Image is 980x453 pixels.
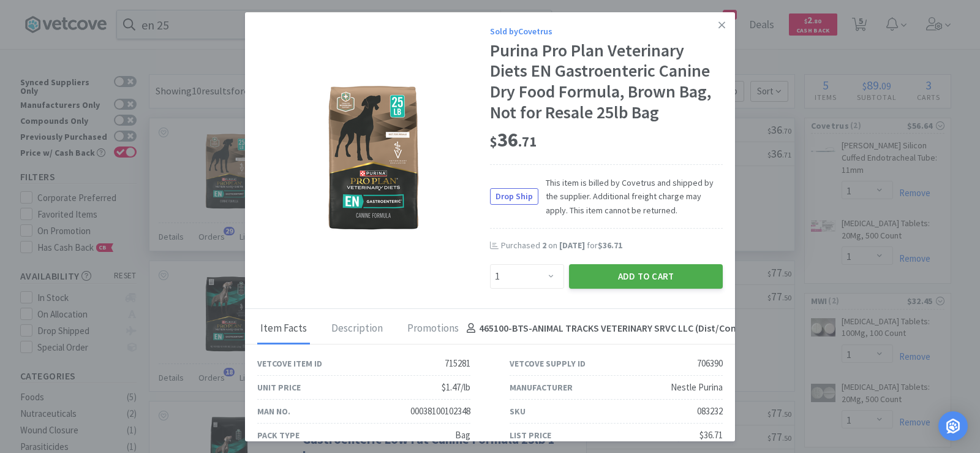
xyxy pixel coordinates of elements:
[510,381,573,394] div: Manufacturer
[257,428,300,442] div: Pack Type
[510,357,586,370] div: Vetcove Supply ID
[538,176,723,217] span: This item is billed by Covetrus and shipped by the supplier. Additional freight charge may apply....
[445,356,470,371] div: 715281
[462,321,748,337] h4: 465100-BTS - ANIMAL TRACKS VETERINARY SRVC LLC (Dist/Comp)
[699,428,723,443] div: $36.71
[598,240,622,251] span: $36.71
[490,40,723,123] div: Purina Pro Plan Veterinary Diets EN Gastroenteric Canine Dry Food Formula, Brown Bag, Not for Res...
[491,189,538,204] span: Drop Ship
[671,380,723,395] div: Nestle Purina
[510,405,526,418] div: SKU
[410,404,470,419] div: 00038100102348
[697,356,723,371] div: 706390
[518,133,537,150] span: . 71
[569,264,723,289] button: Add to Cart
[455,428,470,443] div: Bag
[559,240,585,251] span: [DATE]
[542,240,546,251] span: 2
[323,80,424,233] img: 38b3b8932f8d46b69da349953a9a16fb_706390.png
[442,380,470,395] div: $1.47/lb
[938,411,968,441] div: Open Intercom Messenger
[257,405,290,418] div: Man No.
[490,25,723,38] div: Sold by Covetrus
[257,357,322,370] div: Vetcove Item ID
[257,314,310,345] div: Item Facts
[490,128,537,152] span: 36
[501,240,723,252] div: Purchased on for
[404,314,462,345] div: Promotions
[328,314,386,345] div: Description
[490,133,497,150] span: $
[510,428,551,442] div: List Price
[697,404,723,419] div: 083232
[257,381,301,394] div: Unit Price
